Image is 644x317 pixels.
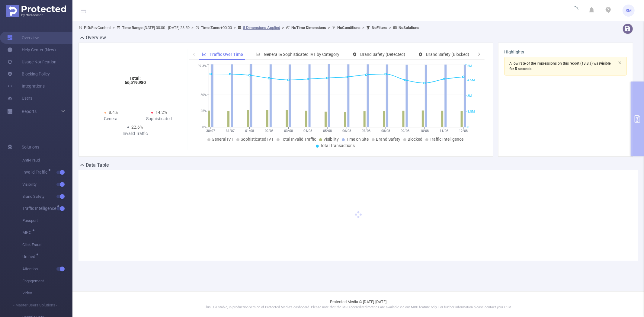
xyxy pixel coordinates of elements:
[78,25,419,30] span: RevContent [DATE] 00:00 - [DATE] 23:59 +00:00
[387,25,393,30] span: >
[426,52,469,57] span: Brand Safety (Blocked)
[477,52,481,56] i: icon: right
[206,129,215,133] tspan: 30/07
[626,5,632,17] span: SM
[201,25,220,30] b: Time Zone:
[111,130,159,137] div: Invalid Traffic
[111,25,117,30] span: >
[376,137,400,142] span: Brand Safety
[510,61,580,66] span: A low rate of the impressions on this report
[109,110,118,115] span: 8.4%
[22,287,72,299] span: Video
[22,191,72,203] span: Brand Safety
[22,109,37,114] span: Reports
[155,110,167,115] span: 14.2%
[618,61,622,65] i: icon: close
[342,129,351,133] tspan: 06/08
[226,129,235,133] tspan: 31/07
[86,34,106,41] h2: Overview
[381,129,390,133] tspan: 08/08
[78,26,84,30] i: icon: user
[86,162,109,169] h2: Data Table
[202,52,206,56] i: icon: line-chart
[280,25,286,30] span: >
[430,137,463,142] span: Traffic Intelligence
[505,49,627,55] h3: Highlights
[362,129,371,133] tspan: 07/08
[265,129,274,133] tspan: 02/08
[84,25,91,30] b: PID:
[372,25,387,30] b: No Filters
[22,105,37,117] a: Reports
[6,5,66,17] img: Protected Media
[467,125,469,129] tspan: 0
[323,129,332,133] tspan: 05/08
[618,59,622,66] button: icon: close
[72,291,644,317] footer: Protected Media © [DATE]-[DATE]
[202,125,207,129] tspan: 0%
[200,109,207,113] tspan: 25%
[87,116,135,122] div: General
[192,52,196,56] i: icon: left
[243,25,280,30] u: 5 Dimensions Applied
[212,137,233,142] span: General IVT
[7,56,56,68] a: Usage Notification
[22,141,39,153] span: Solutions
[22,170,50,174] span: Invalid Traffic
[399,25,419,30] b: No Solutions
[303,129,312,133] tspan: 04/08
[510,61,611,71] span: (13.8%)
[132,125,143,130] span: 22.6%
[200,93,207,97] tspan: 50%
[7,80,45,92] a: Integrations
[320,143,355,148] span: Total Transactions
[326,25,332,30] span: >
[135,116,183,122] div: Sophisticated
[22,206,58,210] span: Traffic Intelligence
[264,52,339,57] span: General & Sophisticated IVT by Category
[408,137,422,142] span: Blocked
[440,129,448,133] tspan: 11/08
[125,80,146,85] tspan: 66,519,980
[88,305,629,310] p: This is a stable, in production version of Protected Media's dashboard. Please note that the MRC ...
[7,32,39,44] a: Overview
[245,129,254,133] tspan: 01/08
[210,52,243,57] span: Traffic Over Time
[401,129,409,133] tspan: 09/08
[291,25,326,30] b: No Time Dimensions
[420,129,429,133] tspan: 10/08
[7,92,32,104] a: Users
[323,137,339,142] span: Visibility
[467,64,472,68] tspan: 6M
[22,230,34,235] span: MRC
[190,25,195,30] span: >
[7,44,56,56] a: Help Center (New)
[22,255,37,259] span: Unified
[198,64,207,68] tspan: 97.3%
[122,25,144,30] b: Time Range:
[360,52,405,57] span: Brand Safety (Detected)
[22,239,72,251] span: Click Fraud
[337,25,360,30] b: No Conditions
[22,178,72,191] span: Visibility
[467,94,472,98] tspan: 3M
[22,154,72,166] span: Anti-Fraud
[467,110,475,114] tspan: 1.5M
[281,137,316,142] span: Total Invalid Traffic
[346,137,369,142] span: Time on Site
[241,137,274,142] span: Sophisticated IVT
[571,6,578,15] i: icon: loading
[22,263,72,275] span: Attention
[130,76,141,81] tspan: Total:
[459,129,468,133] tspan: 12/08
[7,68,50,80] a: Blocking Policy
[360,25,366,30] span: >
[22,275,72,287] span: Engagement
[22,215,72,227] span: Passport
[232,25,238,30] span: >
[256,52,261,56] i: icon: bar-chart
[284,129,293,133] tspan: 03/08
[467,78,475,82] tspan: 4.5M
